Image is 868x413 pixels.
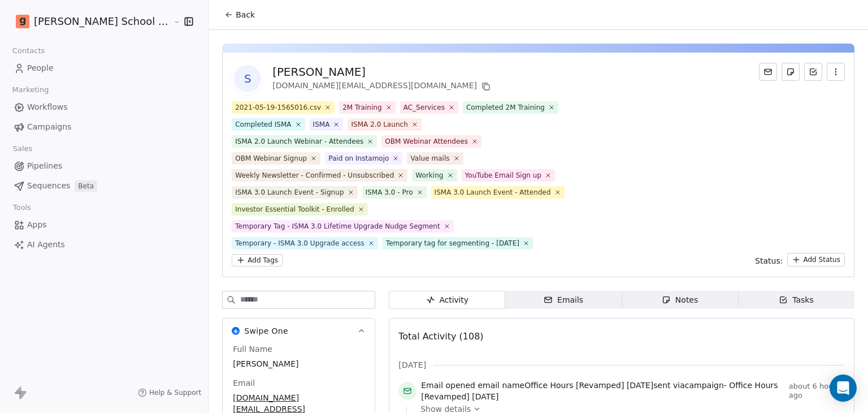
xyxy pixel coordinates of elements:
[410,153,449,164] div: Value mails
[9,59,199,78] a: People
[235,102,321,113] div: 2021-05-19-1565016.csv
[75,180,97,192] span: Beta
[524,381,653,390] span: Office Hours [Revamped] [DATE]
[9,235,199,254] a: AI Agents
[235,238,364,248] div: Temporary - ISMA 3.0 Upgrade access
[27,219,47,231] span: Apps
[9,177,199,195] a: SequencesBeta
[235,204,354,214] div: Investor Essential Toolkit - Enrolled
[466,102,545,113] div: Completed 2M Training
[9,157,199,175] a: Pipelines
[272,80,493,93] div: [DOMAIN_NAME][EMAIL_ADDRESS][DOMAIN_NAME]
[789,382,845,400] span: about 6 hours ago
[421,381,475,390] span: Email opened
[465,170,542,180] div: YouTube Email Sign up
[244,325,288,337] span: Swipe One
[366,187,413,197] div: ISMA 3.0 - Pro
[235,136,363,147] div: ISMA 2.0 Launch Webinar - Attendees
[235,153,307,164] div: OBM Webinar Signup
[328,153,389,164] div: Paid on Instamojo
[779,294,814,306] div: Tasks
[342,102,381,113] div: 2M Training
[662,294,698,306] div: Notes
[9,118,199,136] a: Campaigns
[218,5,262,25] button: Back
[232,327,240,335] img: Swipe One
[398,359,426,371] span: [DATE]
[27,160,62,172] span: Pipelines
[234,65,261,92] span: S
[27,101,68,113] span: Workflows
[232,254,283,266] button: Add Tags
[8,140,37,157] span: Sales
[223,319,375,343] button: Swipe OneSwipe One
[27,180,70,192] span: Sequences
[398,331,483,342] span: Total Activity (108)
[385,136,468,147] div: OBM Webinar Attendees
[236,9,255,20] span: Back
[787,253,845,266] button: Add Status
[8,199,36,216] span: Tools
[755,255,783,266] span: Status:
[7,81,54,98] span: Marketing
[235,170,394,180] div: Weekly Newsletter - Confirmed - Unsubscribed
[231,377,257,389] span: Email
[16,15,29,28] img: Goela%20School%20Logos%20(4).png
[9,216,199,234] a: Apps
[235,119,291,130] div: Completed ISMA
[9,98,199,117] a: Workflows
[149,388,201,397] span: Help & Support
[231,343,275,355] span: Full Name
[544,294,583,306] div: Emails
[403,102,445,113] div: AC_Services
[235,187,344,197] div: ISMA 3.0 Launch Event - Signup
[272,64,493,80] div: [PERSON_NAME]
[27,239,65,251] span: AI Agents
[233,358,364,369] span: [PERSON_NAME]
[27,62,54,74] span: People
[14,12,165,31] button: [PERSON_NAME] School of Finance LLP
[435,187,551,197] div: ISMA 3.0 Launch Event - Attended
[351,119,407,130] div: ISMA 2.0 Launch
[386,238,519,248] div: Temporary tag for segmenting - [DATE]
[830,375,857,402] div: Open Intercom Messenger
[235,221,440,231] div: Temporary Tag - ISMA 3.0 Lifetime Upgrade Nudge Segment
[421,380,784,402] span: email name sent via campaign -
[313,119,330,130] div: ISMA
[415,170,443,180] div: Working
[7,42,50,59] span: Contacts
[27,121,71,133] span: Campaigns
[138,388,201,397] a: Help & Support
[34,14,171,29] span: [PERSON_NAME] School of Finance LLP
